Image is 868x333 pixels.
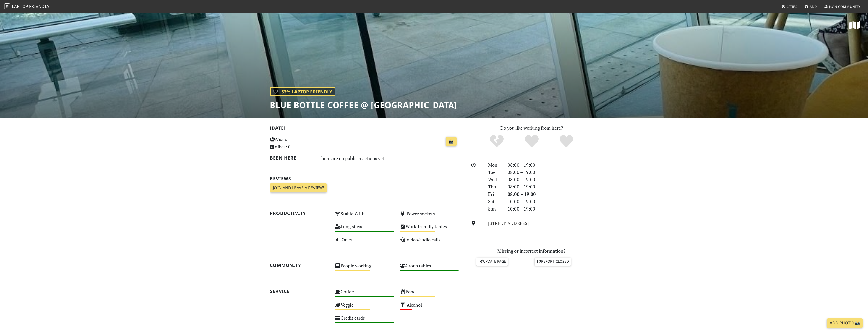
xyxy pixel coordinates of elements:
a: Add [803,2,819,11]
span: Friendly [29,4,49,9]
div: Mon [485,161,504,169]
s: Power sockets [407,211,435,217]
div: Sat [485,198,504,205]
div: There are no public reactions yet. [319,154,459,162]
a: Report closed [535,258,571,265]
div: 10:00 – 19:00 [505,198,601,205]
p: Do you like working from here? [465,124,598,132]
div: Long stays [332,222,397,235]
a: [STREET_ADDRESS] [488,220,529,226]
div: Coffee [332,288,397,301]
div: 08:00 – 19:00 [505,169,601,176]
div: | 53% Laptop Friendly [270,87,335,96]
a: Join Community [822,2,862,11]
s: Quiet [342,237,353,243]
p: Missing or incorrect information? [465,247,598,255]
div: Sun [485,205,504,213]
a: Update page [476,258,508,265]
div: Yes [514,134,549,148]
div: 08:00 – 19:00 [505,176,601,183]
a: LaptopFriendly LaptopFriendly [4,2,50,11]
img: LaptopFriendly [4,3,10,9]
div: 08:00 – 19:00 [505,161,601,169]
a: Join and leave a review! [270,183,327,193]
div: Work-friendly tables [397,222,462,235]
div: Credit cards [332,314,397,327]
div: 08:00 – 19:00 [505,190,601,198]
h2: [DATE] [270,125,459,133]
s: Video/audio calls [406,237,440,243]
h2: Community [270,262,329,268]
h1: Blue Bottle Coffee @ [GEOGRAPHIC_DATA] [270,100,457,110]
p: Visits: 1 Vibes: 0 [270,136,329,150]
div: Veggie [332,301,397,314]
a: Cities [780,2,799,11]
span: Join Community [829,4,860,9]
div: Group tables [397,261,462,274]
div: Stable Wi-Fi [332,209,397,222]
h2: Been here [270,155,313,161]
div: Definitely! [549,134,584,148]
h2: Productivity [270,211,329,216]
div: Tue [485,169,504,176]
div: Thu [485,183,504,190]
a: 📸 [446,137,457,146]
s: Alcohol [407,302,422,308]
div: People working [332,261,397,274]
div: 08:00 – 19:00 [505,183,601,190]
h2: Reviews [270,176,459,181]
div: Fri [485,190,504,198]
div: Food [397,288,462,301]
div: Wed [485,176,504,183]
a: Add Photo 📸 [827,318,863,328]
span: Add [810,4,817,9]
span: Laptop [12,4,28,9]
h2: Service [270,289,329,294]
div: No [479,134,514,148]
span: Cities [787,4,797,9]
div: 10:00 – 19:00 [505,205,601,213]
